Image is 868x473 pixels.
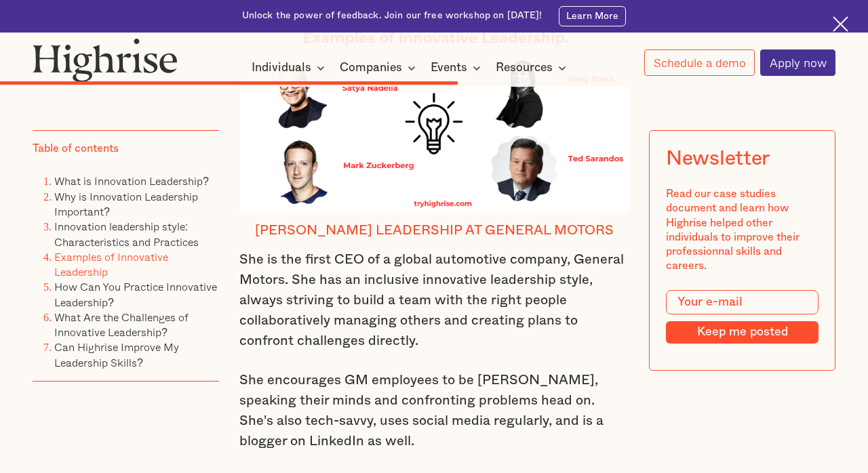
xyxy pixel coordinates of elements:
a: Why is Innovation Leadership Important? [54,188,198,220]
div: Individuals [252,60,329,76]
p: She is the first CEO of a global automotive company, General Motors. She has an inclusive innovat... [239,249,629,351]
div: Resources [496,60,570,76]
a: Can Highrise Improve My Leadership Skills? [54,338,179,370]
a: Schedule a demo [644,49,755,76]
a: What Are the Challenges of Innovative Leadership? [54,308,189,340]
div: Companies [340,60,420,76]
div: Unlock the power of feedback. Join our free workshop on [DATE]! [242,9,542,22]
p: She encourages GM employees to be [PERSON_NAME], speaking their minds and confronting problems he... [239,370,629,451]
div: Events [431,60,485,76]
a: Innovation leadership style: Characteristics and Practices [54,218,199,249]
div: Resources [496,60,553,76]
div: Individuals [252,60,311,76]
h4: [PERSON_NAME] leadership at General Motors [239,222,629,239]
div: Companies [340,60,402,76]
img: Innovative leadership [239,17,629,212]
div: Newsletter [666,147,770,171]
img: Cross icon [833,16,848,32]
a: Apply now [760,49,835,77]
input: Your e-mail [666,289,818,314]
a: Learn More [559,6,627,27]
div: Events [431,60,467,76]
img: Highrise logo [33,38,178,82]
a: Examples of Innovative Leadership [54,248,168,280]
input: Keep me posted [666,321,818,344]
a: What is Innovation Leadership? [54,172,209,189]
a: How Can You Practice Innovative Leadership? [54,278,217,310]
div: Read our case studies document and learn how Highrise helped other individuals to improve their p... [666,187,818,274]
form: Modal Form [666,289,818,344]
div: Table of contents [33,142,119,156]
